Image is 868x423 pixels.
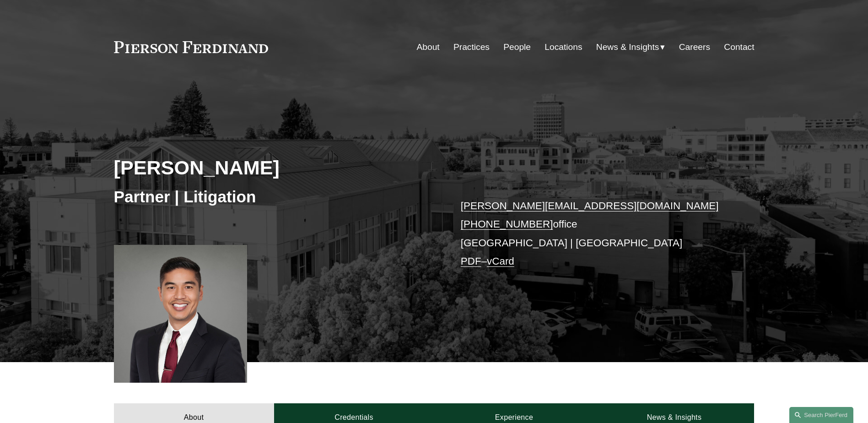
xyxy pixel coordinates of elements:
a: Locations [545,38,582,56]
h3: Partner | Litigation [114,187,434,207]
h2: [PERSON_NAME] [114,156,434,179]
a: [PHONE_NUMBER] [461,218,553,230]
a: Contact [724,38,754,56]
a: About [417,38,440,56]
a: Careers [679,38,710,56]
a: vCard [487,255,514,267]
a: People [503,38,531,56]
span: News & Insights [596,39,659,55]
a: Search this site [789,407,853,423]
a: folder dropdown [596,38,665,56]
a: [PERSON_NAME][EMAIL_ADDRESS][DOMAIN_NAME] [461,200,719,211]
a: PDF [461,255,481,267]
a: Practices [453,38,490,56]
p: office [GEOGRAPHIC_DATA] | [GEOGRAPHIC_DATA] – [461,197,728,271]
